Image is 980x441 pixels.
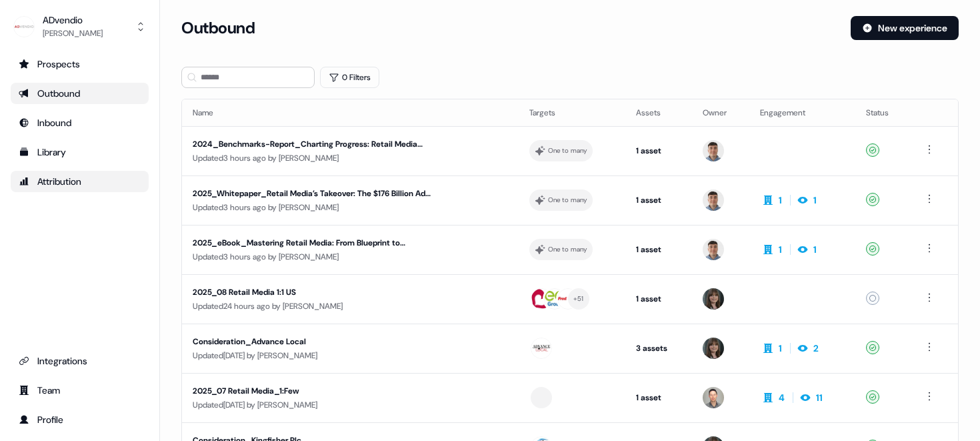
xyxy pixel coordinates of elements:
div: Attribution [19,175,141,188]
th: Assets [625,99,692,126]
img: Denis [703,140,724,161]
th: Owner [692,99,749,126]
div: 1 asset [636,292,681,306]
h3: Outbound [181,18,255,38]
div: Outbound [19,87,141,100]
a: Go to team [11,380,149,401]
a: Go to attribution [11,171,149,192]
div: 2025_eBook_Mastering Retail Media: From Blueprint to Maximum ROI - The Complete Guide [193,236,438,250]
div: 1 [779,342,782,355]
div: 2025_Whitepaper_Retail Media’s Takeover: The $176 Billion Ad Revolution Brands Can’t Ignore [193,187,438,200]
div: Updated 24 hours ago by [PERSON_NAME] [193,300,508,313]
img: Michaela [703,338,724,359]
div: 1 [779,243,782,256]
div: + 51 [573,293,584,305]
div: Updated 3 hours ago by [PERSON_NAME] [193,201,508,214]
div: 1 asset [636,193,681,207]
th: Targets [519,99,625,126]
div: 1 asset [636,243,681,256]
div: Updated 3 hours ago by [PERSON_NAME] [193,250,508,264]
div: 2 [813,342,819,355]
div: Updated [DATE] by [PERSON_NAME] [193,398,508,412]
img: Denis [703,189,724,211]
a: Go to profile [11,409,149,430]
div: 1 asset [636,391,681,404]
img: Robert [703,387,724,408]
img: Michaela [703,288,724,310]
div: [PERSON_NAME] [43,27,103,40]
div: 11 [816,391,823,404]
div: Updated [DATE] by [PERSON_NAME] [193,349,508,362]
div: One to many [548,194,587,206]
div: One to many [548,145,587,157]
div: 2024_Benchmarks-Report_Charting Progress: Retail Media Benchmark Insights for Retailers [193,137,438,151]
div: ADvendio [43,13,103,27]
th: Engagement [749,99,855,126]
button: ADvendio[PERSON_NAME] [11,11,149,43]
th: Status [855,99,911,126]
div: 1 [779,193,782,207]
div: One to many [548,244,587,256]
a: Go to outbound experience [11,83,149,104]
a: Go to templates [11,141,149,163]
div: Library [19,145,141,159]
img: Denis [703,239,724,260]
div: 4 [779,391,785,404]
a: Go to prospects [11,53,149,75]
div: 1 asset [636,144,681,157]
div: Team [19,384,141,397]
div: 1 [813,193,817,207]
div: Prospects [19,57,141,71]
div: Integrations [19,354,141,368]
div: Consideration_Advance Local [193,335,438,348]
a: Go to integrations [11,350,149,372]
a: Go to Inbound [11,112,149,133]
div: Updated 3 hours ago by [PERSON_NAME] [193,151,508,165]
button: New experience [851,16,959,40]
div: 1 [813,243,817,256]
div: Profile [19,413,141,426]
button: 0 Filters [320,67,379,88]
div: 2025_07 Retail Media_1:Few [193,384,438,398]
div: 2025_08 Retail Media 1:1 US [193,286,438,299]
div: Inbound [19,116,141,129]
div: 3 assets [636,342,681,355]
th: Name [182,99,519,126]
